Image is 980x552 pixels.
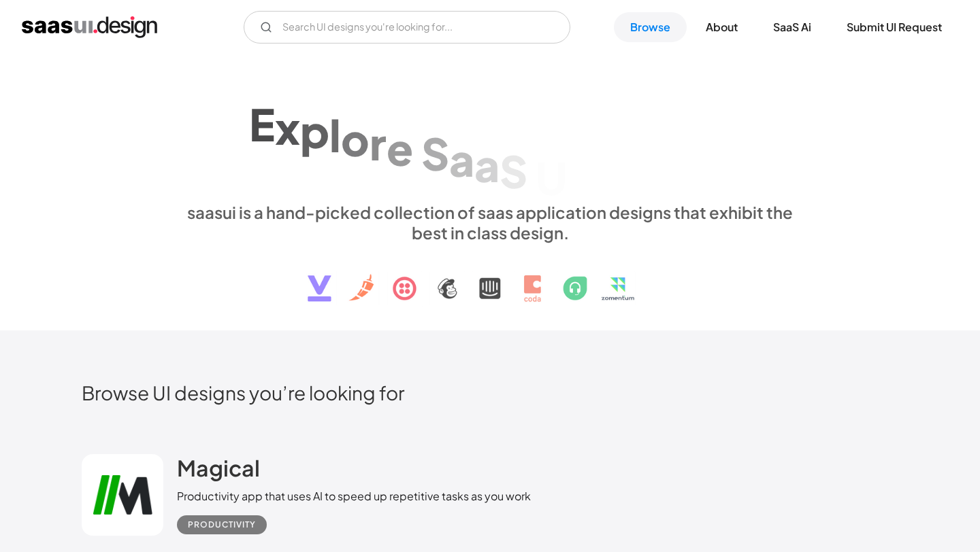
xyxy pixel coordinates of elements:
[830,12,958,42] a: Submit UI Request
[300,105,329,157] div: p
[689,12,754,42] a: About
[421,127,449,179] div: S
[757,12,828,42] a: SaaS Ai
[387,122,413,174] div: e
[341,112,370,165] div: o
[177,488,531,504] div: Productivity app that uses AI to speed up repetitive tasks as you work
[536,152,567,204] div: U
[82,381,898,404] h2: Browse UI designs you’re looking for
[177,84,803,189] h1: Explore SaaS UI design patterns & interactions.
[244,11,570,44] input: Search UI designs you're looking for...
[249,98,275,150] div: E
[275,101,300,153] div: x
[244,11,570,44] form: Email Form
[329,108,341,160] div: l
[474,139,500,191] div: a
[177,454,260,488] a: Magical
[614,12,687,42] a: Browse
[284,243,696,313] img: text, icon, saas logo
[449,133,474,185] div: a
[177,454,260,481] h2: Magical
[22,16,157,38] a: home
[370,117,387,169] div: r
[188,517,256,533] div: Productivity
[500,145,527,197] div: S
[177,202,803,243] div: saasui is a hand-picked collection of saas application designs that exhibit the best in class des...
